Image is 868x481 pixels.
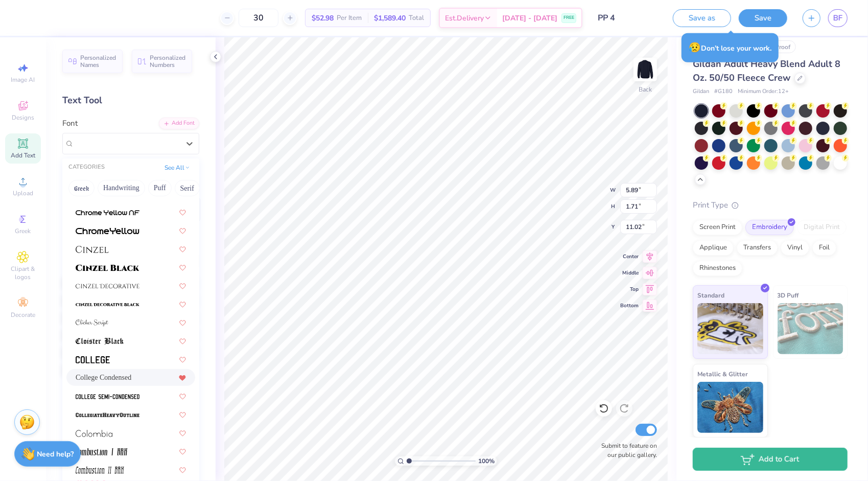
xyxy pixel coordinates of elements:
input: Untitled Design [590,8,665,28]
strong: Need help? [37,449,74,459]
div: Embroidery [745,220,794,235]
img: Cinzel Decorative Black (Black) [76,301,139,308]
button: Greek [68,180,95,196]
img: Standard [697,303,763,354]
div: CATEGORIES [68,163,105,172]
span: Designs [12,113,34,122]
span: Personalized Names [80,54,116,68]
span: Greek [15,227,31,235]
img: Chrome Yellow NF [76,209,139,216]
div: Print Type [693,199,848,211]
img: Cinzel Decorative [76,283,139,290]
span: Standard [697,290,724,301]
div: Screen Print [693,220,742,235]
span: College Condensed [76,372,131,383]
span: Add Text [11,151,35,159]
img: CollegiateHeavyOutline [76,411,139,419]
span: Total [409,13,424,24]
img: College [76,356,110,363]
button: Puff [148,180,172,196]
span: # G180 [714,87,733,96]
button: See All [161,163,193,173]
span: Middle [620,269,639,277]
img: Cinzel [76,246,109,253]
div: Foil [812,240,836,256]
label: Submit to feature on our public gallery. [596,441,657,460]
button: Handwriting [98,180,145,196]
span: Per Item [337,13,362,24]
div: Applique [693,240,734,256]
span: BF [833,12,842,24]
span: Bottom [620,302,639,309]
div: Transfers [737,240,778,256]
span: Metallic & Glitter [697,369,748,379]
img: Combustion I BRK [76,448,128,455]
button: Serif [175,180,200,196]
span: Clipart & logos [5,265,41,281]
span: Personalized Numbers [150,54,186,68]
img: Combustion II BRK [76,467,124,474]
span: Image AI [11,76,35,84]
img: Cloister Black [76,338,124,345]
div: Don’t lose your work. [682,33,779,62]
div: Add Font [159,118,199,129]
span: Gildan [693,87,709,96]
input: – – [239,9,278,27]
div: Back [639,85,652,94]
span: Top [620,286,639,293]
div: Text Tool [62,94,199,107]
span: Decorate [11,311,35,319]
button: Add to Cart [693,448,848,471]
img: 3D Puff [778,303,843,354]
button: Save as [673,9,731,27]
img: Colombia [76,430,112,437]
a: BF [828,9,848,27]
span: FREE [564,14,574,21]
img: ChromeYellow [76,227,139,235]
span: 100 % [478,456,495,466]
span: 3D Puff [778,290,799,301]
div: Digital Print [797,220,847,235]
span: [DATE] - [DATE] [502,13,557,24]
img: Clicker Script [76,319,108,327]
img: Back [635,59,655,80]
img: College Semi-condensed [76,393,139,400]
div: Rhinestones [693,261,742,276]
span: Est. Delivery [445,13,484,24]
button: Save [739,9,787,27]
span: Center [620,253,639,260]
img: Metallic & Glitter [697,382,763,433]
span: $1,589.40 [374,13,406,24]
div: Vinyl [781,240,809,256]
span: Minimum Order: 12 + [738,87,789,96]
label: Font [62,118,78,129]
span: $52.98 [312,13,334,24]
span: Upload [13,189,33,197]
span: 😥 [689,41,701,54]
img: Cinzel Black (Black) [76,264,139,271]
